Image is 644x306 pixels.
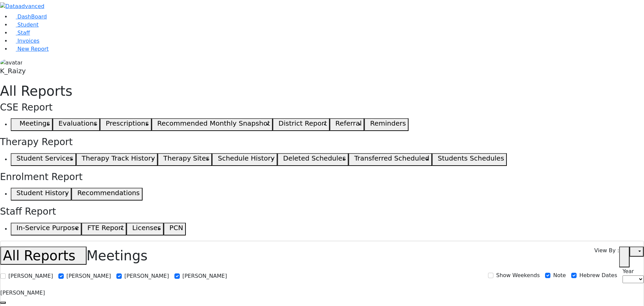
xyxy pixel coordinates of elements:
[19,119,50,127] h5: Meetings
[17,30,30,36] span: Staff
[594,247,619,267] label: View By :
[11,153,76,166] button: Student Services
[496,271,540,279] label: Show Weekends
[11,46,49,52] a: New Report
[126,223,164,235] button: Licenses
[17,38,40,44] span: Invoices
[0,247,87,265] button: All Reports
[335,119,362,127] h5: Referral
[348,153,432,166] button: Transferred Scheduled
[182,272,227,280] label: [PERSON_NAME]
[432,153,507,166] button: Students Schedules
[11,188,71,201] button: Student History
[218,154,275,162] h5: Schedule History
[623,267,634,275] label: Year
[58,119,97,127] h5: Evaluations
[17,13,47,20] span: DashBoard
[163,154,209,162] h5: Therapy Sites
[8,272,53,280] label: [PERSON_NAME]
[278,119,327,127] h5: District Report
[17,46,49,52] span: New Report
[0,302,6,304] button: Previous month
[76,153,158,166] button: Therapy Track History
[212,153,277,166] button: Schedule History
[132,224,161,232] h5: Licenses
[364,118,409,131] button: Reminders
[0,247,148,265] h1: Meetings
[354,154,429,162] h5: Transferred Scheduled
[158,153,212,166] button: Therapy Sites
[277,153,348,166] button: Deleted Schedules
[53,118,100,131] button: Evaluations
[11,38,40,44] a: Invoices
[17,21,39,28] span: Student
[66,272,111,280] label: [PERSON_NAME]
[0,289,644,297] div: [PERSON_NAME]
[330,118,365,131] button: Referral
[106,119,149,127] h5: Prescriptions
[16,154,73,162] h5: Student Services
[283,154,346,162] h5: Deleted Schedules
[87,224,124,232] h5: FTE Report
[82,223,126,235] button: FTE Report
[16,189,69,197] h5: Student History
[164,223,186,235] button: PCN
[11,21,39,28] a: Student
[82,154,155,162] h5: Therapy Track History
[11,30,30,36] a: Staff
[77,189,140,197] h5: Recommendations
[152,118,273,131] button: Recommended Monthly Snapshot
[273,118,330,131] button: District Report
[71,188,142,201] button: Recommendations
[370,119,406,127] h5: Reminders
[157,119,270,127] h5: Recommended Monthly Snapshot
[16,224,79,232] h5: In-Service Purpose
[11,13,47,20] a: DashBoard
[11,118,53,131] button: Meetings
[100,118,151,131] button: Prescriptions
[438,154,504,162] h5: Students Schedules
[553,271,566,279] label: Note
[11,223,82,235] button: In-Service Purpose
[579,271,617,279] label: Hebrew Dates
[169,224,183,232] h5: PCN
[124,272,169,280] label: [PERSON_NAME]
